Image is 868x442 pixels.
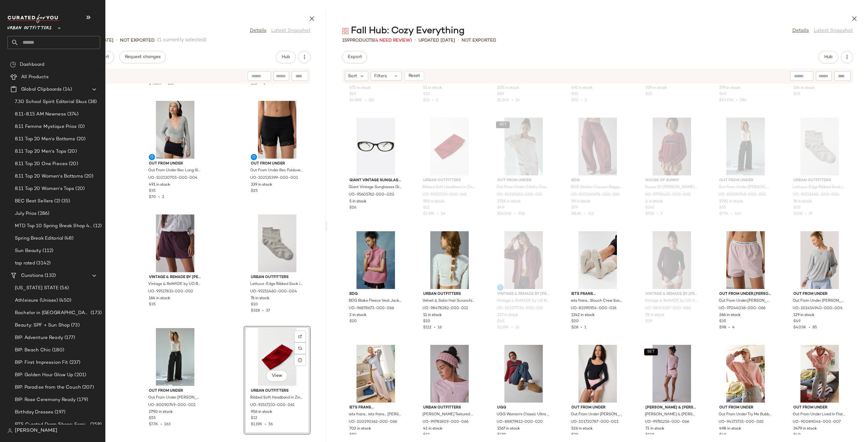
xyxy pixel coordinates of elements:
[148,395,201,401] span: Out From Under [PERSON_NAME] Sweatpant in Black, Women's at Urban Outfitters
[654,212,661,216] span: •
[7,14,60,23] img: cfy_white_logo.C9jOOHJF.svg
[571,199,591,205] span: 99 in stock
[726,326,732,330] span: •
[578,98,585,102] span: •
[808,212,813,216] span: 37
[59,285,69,292] span: (56)
[344,345,407,403] img: 100290162_066_b
[645,192,691,198] span: UO-97791420-000-060
[719,92,726,97] span: $49
[246,101,308,159] img: 102135399_001_b
[251,161,303,167] span: Out From Under
[73,372,86,379] span: (201)
[585,98,587,102] span: 2
[497,319,504,324] span: $45
[149,188,156,194] span: $35
[368,98,374,102] span: 181
[793,92,800,97] span: $35
[149,302,156,308] span: $35
[423,291,476,297] span: Urban Outfitters
[423,92,430,97] span: $15
[251,182,272,188] span: 339 in stock
[802,212,808,216] span: •
[148,175,197,181] span: UO-102130705-000-004
[349,319,357,324] span: $20
[15,111,66,118] span: 8.11-8.15 AM Newness
[349,92,356,97] span: $29
[793,205,800,211] span: $10
[640,118,703,175] img: 97791420_060_b
[497,98,509,102] span: $1.24K
[793,306,843,311] span: UO-101454940-000-004
[15,372,73,379] span: BIP: Golden Hour Glow Up
[77,123,85,130] span: (0)
[509,326,515,330] span: •
[149,82,162,86] span: $4.82K
[423,298,475,304] span: Velvet & Satin Hair Scrunchie Set in Cream/Yellow/Lavender, Women's at Urban Outfitters
[645,92,652,97] span: $25
[276,51,296,63] button: Hub
[149,388,201,394] span: Out From Under
[298,335,302,338] img: svg%3e
[793,185,845,190] span: Lettuce-Edge Ribbed Sock in Grey, Women's at Urban Outfitters
[20,61,44,68] span: Dashboard
[76,396,88,404] span: (179)
[645,419,689,425] span: UO-99761256-000-066
[509,98,516,102] span: •
[793,192,839,198] span: UO-93251460-000-004
[719,291,772,297] span: Out From Under,[PERSON_NAME]
[793,212,802,216] span: $328
[250,27,266,35] a: Details
[157,37,207,44] span: (1 currently selected)
[125,55,161,60] span: Request changes
[37,210,49,217] span: (286)
[418,345,481,403] img: 99781809_066_b
[342,37,412,44] div: Products
[418,37,455,44] p: updated [DATE]
[423,192,467,198] span: UO-93517233-000-061
[734,98,740,102] span: •
[492,231,555,289] img: 102377736_061_b
[578,326,584,330] span: •
[792,27,809,35] a: Details
[148,168,201,174] span: Out From Under Bec Long Sleeve Ballet Wrap Top in Grey, Women's at Urban Outfitters
[423,185,475,190] span: Ribbed Soft Headband in Zinfandel, Women's at Urban Outfitters
[149,161,201,167] span: Out From Under
[251,302,258,308] span: $10
[793,199,812,205] span: 76 in stock
[571,291,624,297] span: iets frans...
[349,178,402,183] span: Giant Vintage Sunglasses
[251,188,258,194] span: $25
[497,298,549,304] span: Vintage & ReMADE by UO ReMADE By UO Overdyed Oversized Flannel Shirt in Maroon, Women's at Urban ...
[571,205,578,211] span: $79
[492,118,555,175] img: 94325602_011_b
[250,403,294,408] span: UO-93517233-000-061
[15,309,89,317] span: Bachelor in [GEOGRAPHIC_DATA]: LP
[414,37,416,44] span: •
[74,185,85,192] span: (20)
[719,205,726,211] span: $55
[70,322,80,329] span: (73)
[793,419,841,425] span: UO-90089046-000-007
[719,98,734,102] span: $23.23K
[719,178,772,183] span: Out From Under
[719,326,726,330] span: $98
[571,178,624,183] span: BDG
[571,212,582,216] span: $8.6K
[571,192,620,198] span: UO-100340678-000-260
[432,326,438,330] span: •
[430,98,436,102] span: •
[149,195,156,199] span: $70
[15,384,81,391] span: BIP: Paradise from the Couch
[423,98,430,102] span: $15
[719,306,765,311] span: UO-97044036-000-066
[645,178,698,183] span: House Of Sunny
[342,25,465,37] div: Fall Hub: Cozy Everything
[342,28,348,34] img: svg%3e
[15,347,51,354] span: BIP: Beach Chic
[719,298,771,304] span: Out From Under,[PERSON_NAME] Out From Under X [PERSON_NAME] Woven Cotton Boxer Short in Pink, Wom...
[119,51,166,63] button: Request changes
[714,231,777,289] img: 97044036_066_b
[81,384,94,391] span: (207)
[438,326,442,330] span: 16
